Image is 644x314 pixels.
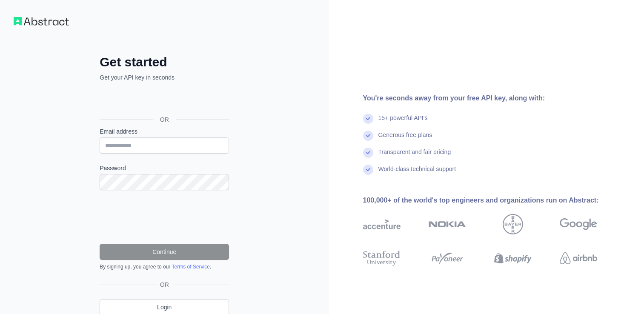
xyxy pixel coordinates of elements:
[100,164,229,172] label: Password
[153,115,176,124] span: OR
[363,214,401,234] img: accenture
[494,249,532,268] img: shopify
[100,263,229,270] div: By signing up, you agree to our .
[95,91,232,110] iframe: Nút Đăng nhập bằng Google
[363,93,624,103] div: You're seconds away from your free API key, along with:
[363,148,373,158] img: check mark
[378,148,451,165] div: Transparent and fair pricing
[378,131,432,148] div: Generous free plans
[157,280,172,289] span: OR
[100,244,229,260] button: Continue
[378,165,456,182] div: World-class technical support
[363,114,373,124] img: check mark
[503,214,523,234] img: bayer
[429,249,466,268] img: payoneer
[100,127,229,136] label: Email address
[429,214,466,234] img: nokia
[363,165,373,175] img: check mark
[363,131,373,141] img: check mark
[378,114,428,131] div: 15+ powerful API's
[560,214,597,234] img: google
[100,73,229,82] p: Get your API key in seconds
[560,249,597,268] img: airbnb
[172,264,209,270] a: Terms of Service
[100,54,229,70] h2: Get started
[363,195,624,206] div: 100,000+ of the world's top engineers and organizations run on Abstract:
[363,249,401,268] img: stanford university
[14,17,69,26] img: Workflow
[100,200,229,234] iframe: reCAPTCHA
